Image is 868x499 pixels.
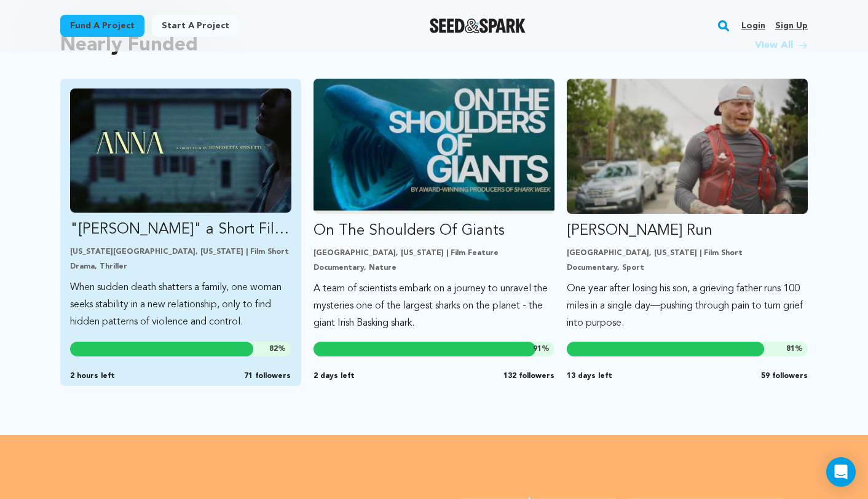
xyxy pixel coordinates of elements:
span: 2 hours left [70,371,115,381]
span: % [269,344,286,354]
p: [GEOGRAPHIC_DATA], [US_STATE] | Film Short [567,248,808,258]
span: 59 followers [761,371,808,381]
span: 132 followers [503,371,554,381]
a: Start a project [152,15,239,37]
p: [PERSON_NAME] Run [567,221,808,241]
span: % [786,344,803,354]
p: A team of scientists embark on a journey to unravel the mysteries one of the largest sharks on th... [314,280,554,332]
span: 91 [533,345,542,353]
p: Documentary, Sport [567,263,808,273]
a: Fund a project [60,15,144,37]
p: On The Shoulders Of Giants [314,221,554,241]
p: When sudden death shatters a family, one woman seeks stability in a new relationship, only to fin... [70,279,291,331]
p: [GEOGRAPHIC_DATA], [US_STATE] | Film Feature [314,248,554,258]
a: Sign up [775,16,808,36]
p: One year after losing his son, a grieving father runs 100 miles in a single day—pushing through p... [567,280,808,332]
a: Login [741,16,765,36]
a: Fund On The Shoulders Of Giants [314,79,554,332]
p: Drama, Thriller [70,262,291,272]
span: 2 days left [314,371,355,381]
span: % [533,344,550,354]
img: Seed&Spark Logo Dark Mode [430,18,526,33]
span: 81 [786,345,795,353]
div: Open Intercom Messenger [826,457,856,487]
a: Fund Ryan’s Run [567,79,808,332]
span: 82 [269,345,278,353]
p: [US_STATE][GEOGRAPHIC_DATA], [US_STATE] | Film Short [70,247,291,257]
p: "[PERSON_NAME]" a Short Film by [PERSON_NAME] [70,220,291,240]
h2: Nearly Funded [60,37,198,54]
a: Seed&Spark Homepage [430,18,526,33]
p: Documentary, Nature [314,263,554,273]
a: Fund &quot;ANNA&quot; a Short Film by Benedetta Spinetti [70,88,291,331]
span: 71 followers [244,371,291,381]
span: 13 days left [567,371,612,381]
